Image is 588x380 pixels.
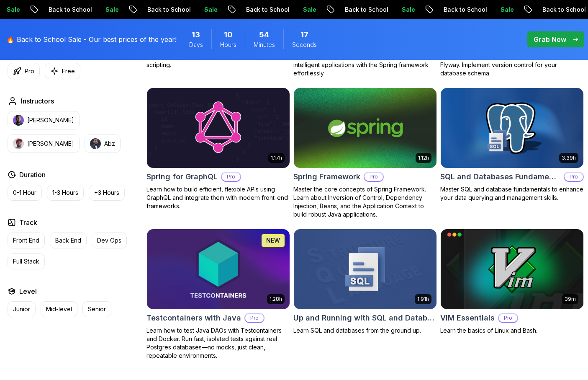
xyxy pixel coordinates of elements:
button: Pro [8,63,40,79]
p: Welcome to the Spring AI course! Learn to build intelligent applications with the Spring framewor... [293,52,437,78]
button: Junior [8,301,36,317]
h2: Spring Framework [293,171,360,183]
img: Up and Running with SQL and Databases card [294,229,437,309]
a: Spring for GraphQL card1.17hSpring for GraphQLProLearn how to build efficient, flexible APIs usin... [146,88,290,210]
h2: Spring for GraphQL [146,171,218,183]
p: Back to School [437,5,494,14]
p: Free [62,67,75,75]
img: instructor img [13,115,24,126]
button: Senior [82,301,111,317]
h2: Instructors [21,96,54,106]
h2: SQL and Databases Fundamentals [440,171,560,183]
p: Learn the basics of Linux and Bash. [440,326,584,335]
h2: Level [19,286,37,296]
a: VIM Essentials card39mVIM EssentialsProLearn the basics of Linux and Bash. [440,229,584,335]
button: 0-1 Hour [8,185,42,201]
p: Pro [222,173,240,181]
span: Days [189,41,203,49]
h2: Testcontainers with Java [146,312,241,324]
button: +3 Hours [89,185,125,201]
p: Pro [499,314,517,322]
p: Sale [99,5,126,14]
a: Testcontainers with Java card1.28hNEWTestcontainers with JavaProLearn how to test Java DAOs with ... [146,229,290,360]
p: Sale [198,5,224,14]
a: Up and Running with SQL and Databases card1.91hUp and Running with SQL and DatabasesLearn SQL and... [293,229,437,335]
img: Spring Framework card [294,88,437,168]
a: Spring Framework card1.12hSpring FrameworkProMaster the core concepts of Spring Framework. Learn ... [293,88,437,219]
p: Mid-level [46,305,72,313]
p: Full Stack [13,257,39,266]
button: Free [45,63,80,79]
img: Testcontainers with Java card [147,229,290,309]
p: Learn how to automate tasks and scripts with shell scripting. [146,52,290,69]
p: 1.17h [271,155,282,161]
button: instructor img[PERSON_NAME] [8,111,80,129]
p: [PERSON_NAME] [27,116,74,124]
p: Back End [55,236,81,245]
button: 1-3 Hours [47,185,84,201]
p: [PERSON_NAME] [27,140,74,148]
p: Learn SQL and databases from the ground up. [293,326,437,335]
p: 🔥 Back to School Sale - Our best prices of the year! [6,34,177,44]
h2: Up and Running with SQL and Databases [293,312,437,324]
p: Sale [296,5,323,14]
button: instructor imgAbz [85,134,121,153]
h2: VIM Essentials [440,312,495,324]
p: Master SQL and database fundamentals to enhance your data querying and management skills. [440,185,584,202]
p: Pro [565,173,583,181]
p: NEW [266,236,280,245]
span: 17 Seconds [300,29,308,41]
p: 1.12h [418,155,429,161]
p: Grab Now [534,34,566,44]
p: +3 Hours [94,189,119,197]
button: Mid-level [41,301,77,317]
h2: Track [19,217,37,227]
p: 1.91h [417,296,429,302]
p: Front End [13,236,39,245]
p: Abz [104,140,115,148]
p: Learn how to test Java DAOs with Testcontainers and Docker. Run fast, isolated tests against real... [146,326,290,360]
button: Back End [50,233,87,248]
img: instructor img [90,138,101,149]
p: Junior [13,305,30,313]
p: Back to School [141,5,198,14]
button: instructor img[PERSON_NAME] [8,134,80,153]
p: Senior [88,305,106,313]
p: Back to School [239,5,296,14]
span: 13 Days [192,29,200,41]
p: 1.28h [270,296,282,302]
span: 54 Minutes [259,29,269,41]
p: Back to School [42,5,99,14]
p: 3.39h [562,155,576,161]
img: Spring for GraphQL card [147,88,290,168]
img: VIM Essentials card [441,229,583,309]
h2: Duration [19,170,46,180]
p: Pro [245,314,264,322]
span: Minutes [254,41,275,49]
p: 1-3 Hours [52,189,78,197]
span: 10 Hours [224,29,233,41]
p: Sale [494,5,521,14]
button: Full Stack [8,253,45,269]
span: Hours [220,41,236,49]
p: Master database migrations with Spring Boot and Flyway. Implement version control for your databa... [440,52,584,78]
span: Seconds [292,41,317,49]
img: instructor img [13,138,24,149]
p: Pro [365,173,383,181]
p: 39m [565,296,576,302]
button: Front End [8,233,45,248]
p: Master the core concepts of Spring Framework. Learn about Inversion of Control, Dependency Inject... [293,185,437,219]
p: Dev Ops [97,236,121,245]
p: Back to School [338,5,395,14]
img: SQL and Databases Fundamentals card [441,88,583,168]
button: Dev Ops [92,233,127,248]
p: 0-1 Hour [13,189,36,197]
a: SQL and Databases Fundamentals card3.39hSQL and Databases FundamentalsProMaster SQL and database ... [440,88,584,202]
p: Sale [395,5,422,14]
p: Pro [25,67,34,75]
p: Learn how to build efficient, flexible APIs using GraphQL and integrate them with modern front-en... [146,185,290,210]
